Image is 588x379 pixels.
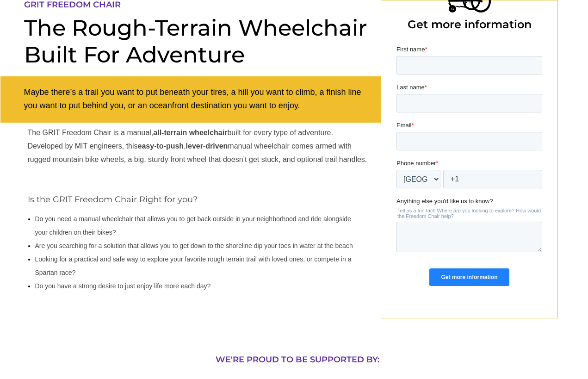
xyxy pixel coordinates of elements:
[35,282,211,290] span: Do you have a strong desire to just enjoy life more each day?
[153,129,227,137] strong: all-terrain wheelchair
[35,215,351,236] span: Do you need a manual wheelchair that allows you to get back outside in your neighborhood and ride...
[35,255,352,276] span: Looking for a practical and safe way to explore your favorite rough terrain trail with loved ones...
[28,194,198,205] span: Is the GRIT Freedom Chair Right for you?
[138,142,184,150] strong: easy-to-push
[24,14,367,68] span: The Rough-Terrain Wheelchair Built For Adventure
[216,354,379,365] span: WE'RE PROUD TO BE SUPPORTED BY:
[396,45,542,305] iframe: Form 0
[28,129,367,163] span: The GRIT Freedom Chair is a manual, built for every type of adventure. Developed by MIT engineers...
[24,87,361,110] span: Maybe there’s a trail you want to put beneath your tires, a hill you want to climb, a finish line...
[35,242,353,249] span: Are you searching for a solution that allows you to get down to the shoreline dip your toes in wa...
[186,142,228,150] strong: lever-driven
[408,18,532,31] span: Get more information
